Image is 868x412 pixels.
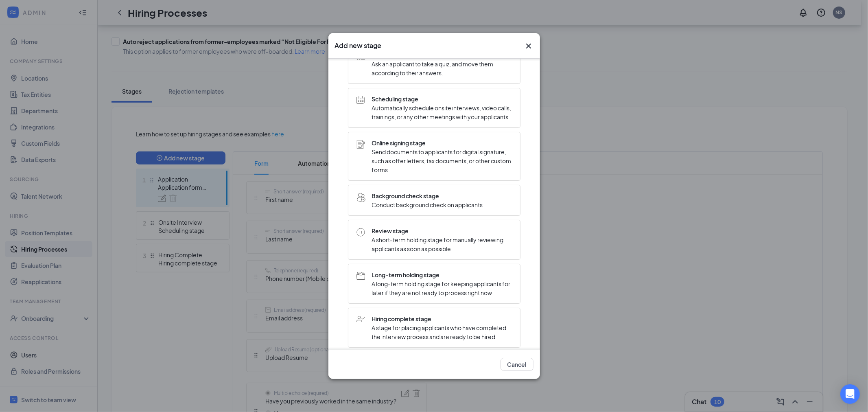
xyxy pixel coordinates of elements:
span: Hiring complete stage [372,314,512,323]
svg: Cross [524,41,533,51]
span: Background check stage [372,191,485,200]
span: Ask an applicant to take a quiz, and move them according to their answers. [372,59,512,77]
span: Conduct background check on applicants. [372,200,485,209]
span: A long-term holding stage for keeping applicants for later if they are not ready to process right... [372,279,512,297]
button: Close [524,41,533,51]
span: Scheduling stage [372,94,512,103]
span: Online signing stage [372,138,512,147]
span: Long-term holding stage [372,270,512,279]
span: A stage for placing applicants who have completed the interview process and are ready to be hired. [372,323,512,341]
span: Review stage [372,226,512,235]
span: A short-term holding stage for manually reviewing applicants as soon as possible. [372,235,512,253]
button: Cancel [501,358,533,371]
span: Automatically schedule onsite interviews, video calls, trainings, or any other meetings with your... [372,103,512,121]
span: Send documents to applicants for digital signature, such as offer letters, tax documents, or othe... [372,147,512,174]
h3: Add new stage [335,41,382,50]
div: Open Intercom Messenger [840,384,860,404]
